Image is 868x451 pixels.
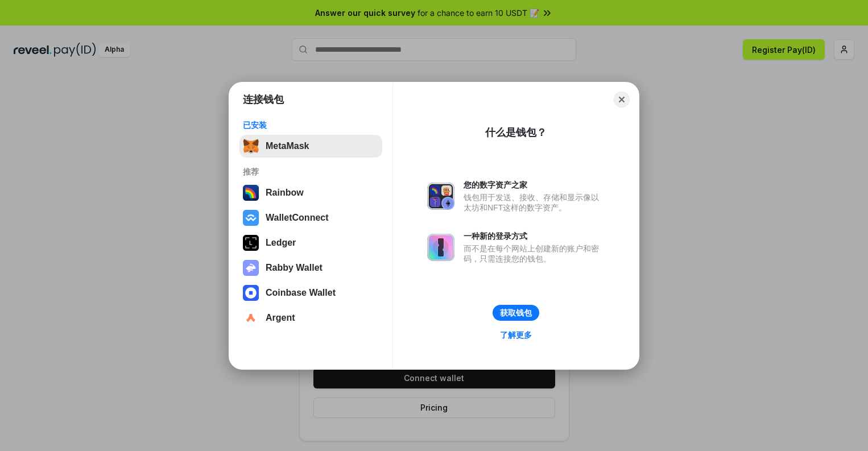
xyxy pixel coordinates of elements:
div: Argent [266,313,295,323]
div: 推荐 [243,167,379,177]
div: 您的数字资产之家 [464,180,605,190]
div: Coinbase Wallet [266,288,336,298]
div: MetaMask [266,141,309,151]
img: svg+xml,%3Csvg%20width%3D%22120%22%20height%3D%22120%22%20viewBox%3D%220%200%20120%20120%22%20fil... [243,185,259,201]
div: 已安装 [243,120,379,130]
button: MetaMask [239,135,382,158]
img: svg+xml,%3Csvg%20xmlns%3D%22http%3A%2F%2Fwww.w3.org%2F2000%2Fsvg%22%20fill%3D%22none%22%20viewBox... [427,183,454,210]
img: svg+xml,%3Csvg%20xmlns%3D%22http%3A%2F%2Fwww.w3.org%2F2000%2Fsvg%22%20fill%3D%22none%22%20viewBox... [243,260,259,276]
button: Argent [239,307,382,329]
button: Rainbow [239,181,382,204]
div: 钱包用于发送、接收、存储和显示像以太坊和NFT这样的数字资产。 [464,192,605,213]
div: 获取钱包 [500,308,532,318]
img: svg+xml,%3Csvg%20xmlns%3D%22http%3A%2F%2Fwww.w3.org%2F2000%2Fsvg%22%20fill%3D%22none%22%20viewBox... [427,234,454,261]
img: svg+xml,%3Csvg%20xmlns%3D%22http%3A%2F%2Fwww.w3.org%2F2000%2Fsvg%22%20width%3D%2228%22%20height%3... [243,235,259,251]
button: 获取钱包 [493,305,539,321]
div: 而不是在每个网站上创建新的账户和密码，只需连接您的钱包。 [464,243,605,264]
button: Close [614,92,630,107]
img: svg+xml,%3Csvg%20width%3D%2228%22%20height%3D%2228%22%20viewBox%3D%220%200%2028%2028%22%20fill%3D... [243,210,259,226]
h1: 连接钱包 [243,93,284,106]
div: WalletConnect [266,213,329,223]
button: Rabby Wallet [239,256,382,279]
a: 了解更多 [493,328,539,342]
img: svg+xml,%3Csvg%20width%3D%2228%22%20height%3D%2228%22%20viewBox%3D%220%200%2028%2028%22%20fill%3D... [243,310,259,326]
img: svg+xml,%3Csvg%20fill%3D%22none%22%20height%3D%2233%22%20viewBox%3D%220%200%2035%2033%22%20width%... [243,138,259,154]
img: svg+xml,%3Csvg%20width%3D%2228%22%20height%3D%2228%22%20viewBox%3D%220%200%2028%2028%22%20fill%3D... [243,285,259,301]
div: 一种新的登录方式 [464,231,605,241]
div: 了解更多 [500,330,532,340]
div: 什么是钱包？ [485,126,547,139]
button: Coinbase Wallet [239,282,382,304]
button: Ledger [239,231,382,254]
div: Rabby Wallet [266,263,323,273]
div: Ledger [266,238,296,248]
div: Rainbow [266,188,304,198]
button: WalletConnect [239,206,382,229]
